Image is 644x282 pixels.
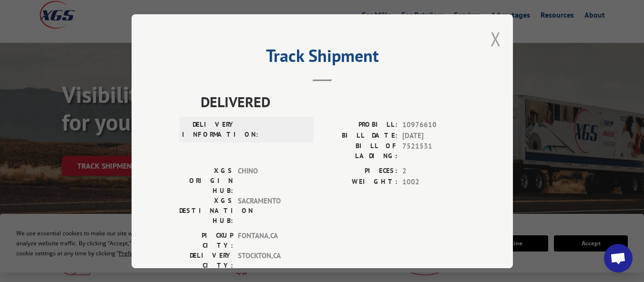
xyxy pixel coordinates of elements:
label: PROBILL: [322,120,398,131]
div: Open chat [604,244,633,272]
label: PIECES: [322,166,398,177]
span: 2 [402,166,465,177]
h2: Track Shipment [179,49,465,67]
label: WEIGHT: [322,176,398,187]
label: DELIVERY CITY: [179,251,233,271]
span: DELIVERED [201,91,465,112]
label: XGS ORIGIN HUB: [179,166,233,196]
label: BILL OF LADING: [322,141,398,161]
span: 10976610 [402,120,465,131]
span: 1002 [402,176,465,187]
span: 7521531 [402,141,465,161]
span: FONTANA , CA [238,231,302,251]
label: DELIVERY INFORMATION: [182,120,236,140]
span: CHINO [238,166,302,196]
span: [DATE] [402,130,465,141]
span: STOCKTON , CA [238,251,302,271]
label: BILL DATE: [322,130,398,141]
span: SACRAMENTO [238,196,302,226]
label: PICKUP CITY: [179,231,233,251]
button: Close modal [491,26,501,51]
label: XGS DESTINATION HUB: [179,196,233,226]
